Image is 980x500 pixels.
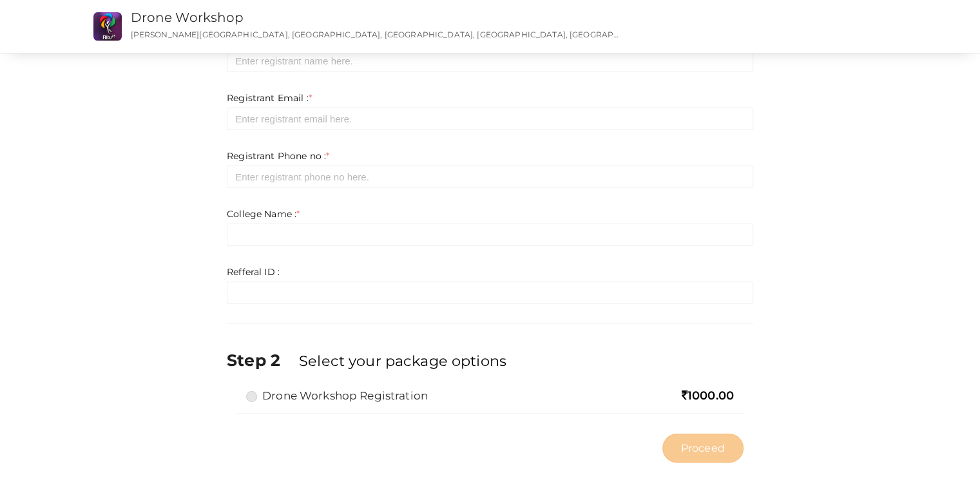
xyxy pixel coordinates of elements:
[93,12,122,41] img: QDP4AIYV_small.png
[131,29,621,40] p: [PERSON_NAME][GEOGRAPHIC_DATA], [GEOGRAPHIC_DATA], [GEOGRAPHIC_DATA], [GEOGRAPHIC_DATA], [GEOGRAP...
[299,351,506,371] label: Select your package options
[227,91,312,104] label: Registrant Email :
[227,349,296,372] label: Step 2
[681,441,725,456] span: Proceed
[662,434,744,463] button: Proceed
[227,207,300,220] label: College Name :
[131,10,244,25] a: Drone Workshop
[227,108,753,130] input: Enter registrant email here.
[227,265,280,278] label: Refferal ID :
[246,388,428,403] label: Drone Workshop Registration
[227,166,753,188] input: Enter registrant phone no here.
[682,389,734,403] span: 1000.00
[227,50,753,72] input: Enter registrant name here.
[227,149,329,162] label: Registrant Phone no :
